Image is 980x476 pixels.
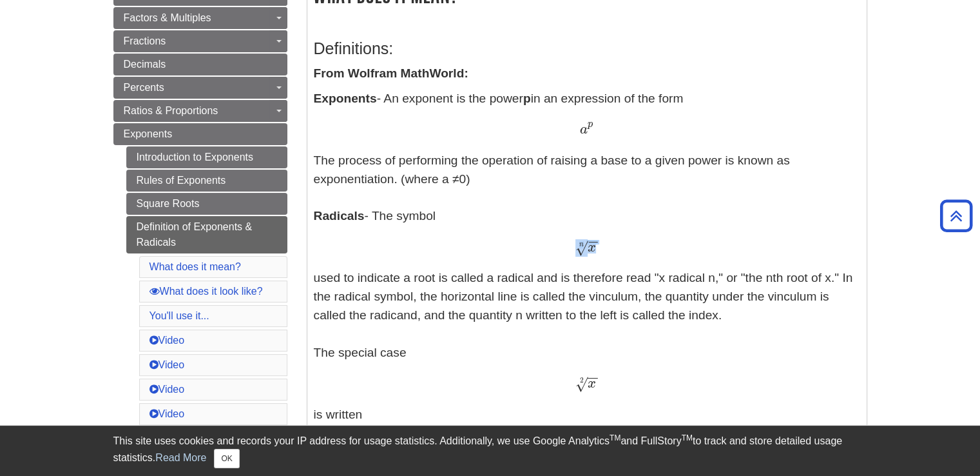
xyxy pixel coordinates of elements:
[314,66,468,80] strong: From Wolfram MathWorld:
[124,82,164,93] span: Percents
[588,119,593,130] span: p
[149,408,185,419] a: Video
[588,377,596,391] span: x
[113,123,287,145] a: Exponents
[113,77,287,99] a: Percents
[523,92,531,105] b: p
[580,376,584,384] span: 2
[124,12,211,23] span: Factors & Multiples
[314,39,860,58] h3: Definitions:
[575,375,588,393] span: √
[126,170,287,192] a: Rules of Exponents
[113,30,287,52] a: Fractions
[579,123,587,137] span: a
[575,239,588,257] span: √
[314,209,365,223] b: Radicals
[126,146,287,168] a: Introduction to Exponents
[149,335,185,346] a: Video
[936,207,977,224] a: Back to Top
[214,449,239,468] button: Close
[149,359,185,370] a: Video
[149,310,209,321] a: You'll use it...
[149,261,241,272] a: What does it mean?
[124,35,166,46] span: Fractions
[314,92,377,105] b: Exponents
[149,286,263,297] a: What does it look like?
[579,241,584,248] span: n
[126,193,287,215] a: Square Roots
[610,433,620,442] sup: TM
[155,452,206,463] a: Read More
[113,100,287,122] a: Ratios & Proportions
[124,128,173,139] span: Exponents
[113,54,287,75] a: Decimals
[682,433,693,442] sup: TM
[126,216,287,253] a: Definition of Exponents & Radicals
[149,384,185,395] a: Video
[113,433,867,468] div: This site uses cookies and records your IP address for usage statistics. Additionally, we use Goo...
[124,59,166,70] span: Decimals
[588,241,596,255] span: x
[113,7,287,29] a: Factors & Multiples
[124,105,218,116] span: Ratios & Proportions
